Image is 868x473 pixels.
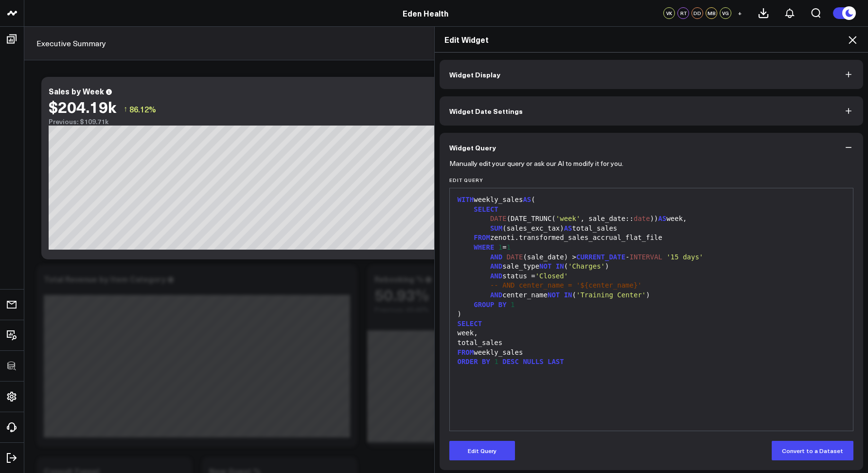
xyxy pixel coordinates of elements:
span: 'Closed' [535,272,568,280]
span: WHERE [474,243,494,251]
div: zenoti.transformed_sales_accrual_flat_file [455,233,849,243]
span: 'Charges' [568,262,605,270]
span: CURRENT_DATE [576,253,625,261]
div: MB [706,7,717,19]
span: 1 [494,358,498,365]
div: ) [455,309,849,319]
span: INTERVAL [630,253,662,261]
div: VG [720,7,731,19]
div: center_name ( ) [455,291,849,300]
div: (sale_date) > - [455,253,849,262]
span: SUM [490,224,502,232]
div: = [455,243,849,253]
span: SELECT [458,320,482,327]
span: ORDER [458,358,478,365]
div: status = [455,272,849,281]
span: NOT [548,291,560,299]
span: SELECT [474,205,498,213]
div: RT [677,7,689,19]
span: NOT [539,262,551,270]
button: Convert to a Dataset [772,441,853,460]
button: + [734,7,745,19]
span: AS [564,224,572,232]
span: AND [490,253,502,261]
span: DESC [502,358,519,365]
div: total_sales [455,338,849,348]
span: GROUP [474,301,494,309]
span: IN [564,291,572,299]
span: FROM [458,348,474,356]
div: DD [691,7,703,19]
label: Edit Query [449,177,854,183]
a: Eden Health [403,8,448,18]
span: BY [482,358,490,365]
span: AS [523,196,531,203]
h2: Edit Widget [444,34,859,45]
button: Widget Date Settings [440,96,864,126]
span: FROM [474,234,490,241]
span: '15 days' [666,253,703,261]
div: (DATE_TRUNC( , sale_date:: )) week, [455,214,849,224]
span: BY [498,301,507,309]
div: weekly_sales [455,348,849,358]
span: DATE [507,253,523,261]
p: Manually edit your query or ask our AI to modify it for you. [449,160,623,167]
span: Widget Display [449,71,500,78]
span: 1 [498,243,502,251]
span: date [634,215,650,222]
span: 1 [511,301,514,309]
span: LAST [548,358,564,365]
span: AND [490,291,502,299]
span: IN [556,262,564,270]
div: (sales_exc_tax) total_sales [455,224,849,234]
span: 'Training Center' [576,291,646,299]
div: week, [455,328,849,338]
span: 1 [507,243,511,251]
div: weekly_sales ( [455,195,849,205]
button: Widget Display [440,60,864,89]
span: DATE [490,215,507,222]
div: VK [663,7,675,19]
div: sale_type ( ) [455,262,849,272]
button: Widget Query [440,133,864,162]
span: Widget Date Settings [449,107,523,115]
button: Edit Query [449,441,515,460]
span: + [738,10,742,17]
span: Widget Query [449,144,496,151]
span: 'week' [556,215,581,222]
span: WITH [458,196,474,203]
span: AND [490,272,502,280]
span: -- AND center_name = '${center_name}' [490,281,642,289]
span: NULLS [523,358,543,365]
span: AND [490,262,502,270]
span: AS [658,215,667,222]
